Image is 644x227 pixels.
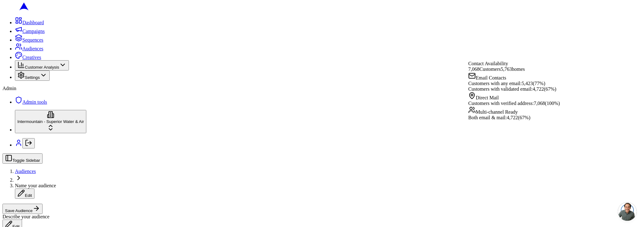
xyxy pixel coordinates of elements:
[15,20,44,25] a: Dashboard
[468,115,507,120] span: Both email & mail:
[2,214,49,219] span: Describe your audience
[25,75,40,80] span: Settings
[12,158,40,163] span: Toggle Sidebar
[522,81,545,86] span: 5,423 ( 77 %)
[476,75,506,80] span: Email Contacts
[25,65,59,70] span: Customer Analysis
[501,66,525,72] span: 5,763 home s
[25,193,32,198] span: Edit
[476,95,499,100] span: Direct Mail
[17,119,84,124] span: Intermountain - Superior Water & Air
[22,20,44,25] span: Dashboard
[15,183,56,188] span: Name your audience
[15,99,47,105] a: Admin tools
[468,61,508,66] span: Contact Availability
[22,55,41,60] span: Creatives
[22,138,35,148] button: Log out
[468,66,501,72] span: 7,068 Customer s
[476,109,518,115] span: Multi-channel Ready
[618,202,637,221] a: Open chat
[15,70,50,81] button: Settings
[2,169,642,199] nav: breadcrumb
[468,86,533,92] span: Customers with validated email:
[22,46,43,51] span: Audiences
[507,115,530,120] span: 4,722 ( 67 %)
[15,55,41,60] a: Creatives
[22,29,45,34] span: Campaigns
[22,99,47,105] span: Admin tools
[15,46,43,51] a: Audiences
[468,81,522,86] span: Customers with any email:
[534,101,560,106] span: 7,068 ( 100 %)
[468,101,534,106] span: Customers with verified address:
[15,60,69,70] button: Customer Analysis
[15,110,86,133] button: Intermountain - Superior Water & Air
[15,37,43,43] a: Sequences
[2,153,43,164] button: Toggle Sidebar
[15,188,34,199] button: Edit
[15,29,45,34] a: Campaigns
[15,169,36,174] a: Audiences
[2,204,43,214] button: Save Audience
[22,37,43,43] span: Sequences
[2,86,642,91] div: Admin
[533,86,556,92] span: 4,722 ( 67 %)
